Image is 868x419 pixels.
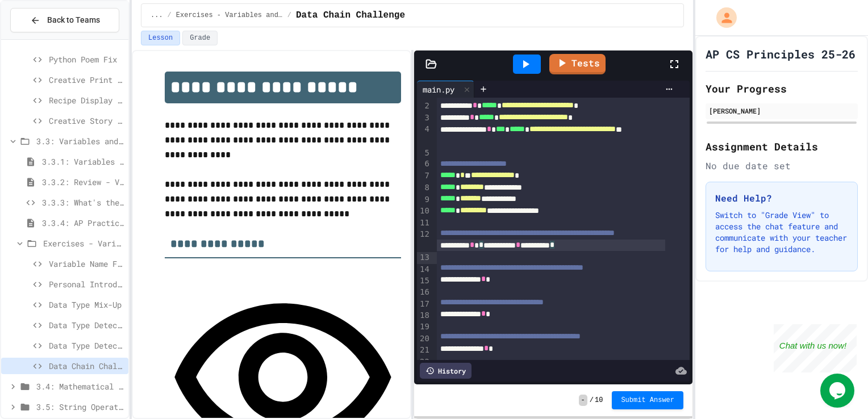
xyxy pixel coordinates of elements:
[549,54,606,74] a: Tests
[417,158,431,170] div: 6
[49,319,124,331] span: Data Type Detective
[612,391,683,409] button: Submit Answer
[151,11,163,20] span: ...
[36,401,124,413] span: 3.5: String Operators
[182,31,218,45] button: Grade
[706,46,856,62] h1: AP CS Principles 25-26
[417,81,474,98] div: main.py
[579,395,587,406] span: -
[42,176,124,188] span: 3.3.2: Review - Variables and Data Types
[49,94,124,106] span: Recipe Display Mix-Up
[49,278,124,290] span: Personal Introduction
[42,156,124,167] span: 3.3.1: Variables and Data Types
[36,135,124,147] span: 3.3: Variables and Data Types
[417,170,431,182] div: 7
[168,11,172,20] span: /
[621,396,674,405] span: Submit Answer
[417,83,460,95] div: main.py
[417,357,431,368] div: 22
[715,191,848,205] h3: Need Help?
[820,374,857,408] iframe: chat widget
[590,396,594,405] span: /
[417,182,431,194] div: 8
[417,287,431,299] div: 16
[141,31,180,45] button: Lesson
[417,100,431,112] div: 2
[296,9,405,22] span: Data Chain Challenge
[417,264,431,275] div: 14
[49,258,124,270] span: Variable Name Fixer
[417,321,431,333] div: 19
[49,115,124,127] span: Creative Story Display
[417,299,431,310] div: 17
[36,380,124,392] span: 3.4: Mathematical Operators
[417,124,431,148] div: 4
[43,237,124,249] span: Exercises - Variables and Data Types
[417,345,431,357] div: 21
[49,340,124,351] span: Data Type Detective
[287,11,291,20] span: /
[417,333,431,345] div: 20
[42,217,124,229] span: 3.3.4: AP Practice - Variables
[49,360,124,372] span: Data Chain Challenge
[49,299,124,311] span: Data Type Mix-Up
[420,363,471,379] div: History
[706,159,858,173] div: No due date set
[417,252,431,264] div: 13
[706,139,858,154] h2: Assignment Details
[417,310,431,322] div: 18
[706,81,858,97] h2: Your Progress
[49,53,124,65] span: Python Poem Fix
[595,396,603,405] span: 10
[10,8,119,32] button: Back to Teams
[704,5,740,31] div: My Account
[417,275,431,287] div: 15
[417,148,431,159] div: 5
[417,229,431,253] div: 12
[47,14,100,26] span: Back to Teams
[42,196,124,208] span: 3.3.3: What's the Type?
[417,206,431,217] div: 10
[417,194,431,206] div: 9
[417,112,431,124] div: 3
[715,209,848,255] p: Switch to "Grade View" to access the chat feature and communicate with your teacher for help and ...
[176,11,283,20] span: Exercises - Variables and Data Types
[774,324,857,372] iframe: chat widget
[709,106,854,116] div: [PERSON_NAME]
[49,74,124,86] span: Creative Print Statements
[417,217,431,229] div: 11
